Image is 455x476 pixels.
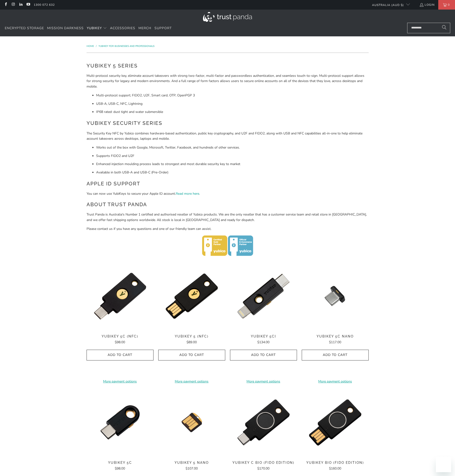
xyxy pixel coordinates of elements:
[87,180,369,188] h2: Apple ID Support
[329,466,341,471] span: $160.00
[407,23,450,33] input: Search...
[230,389,297,456] a: YubiKey C Bio (FIDO Edition) - Trust Panda YubiKey C Bio (FIDO Edition) - Trust Panda
[158,350,225,360] button: Add to Cart
[203,12,252,22] img: Trust Panda Australia
[158,389,225,456] img: YubiKey 5 Nano - Trust Panda
[47,26,84,30] span: Mission Darkness
[87,26,102,30] span: YubiKey
[230,461,297,465] span: YubiKey C Bio (FIDO Edition)
[158,334,225,338] span: YubiKey 5 (NFC)
[154,23,172,34] a: Support
[92,353,148,357] span: Add to Cart
[5,23,44,34] a: Encrypted Storage
[158,379,225,384] a: More payment options
[47,23,84,34] a: Mission Darkness
[34,2,55,7] a: 1300 072 632
[138,26,151,30] span: Merch
[99,44,154,48] a: YubiKey for Businesses and Professionals
[96,161,369,167] li: Enhanced injection moulding process leads to strongest and most durable security key to market
[163,353,220,357] span: Add to Cart
[176,191,199,196] a: Read more here
[110,26,135,30] span: Accessories
[87,191,369,196] p: You can now use YubiKeys to secure your Apple ID account. .
[307,353,364,357] span: Add to Cart
[186,340,197,344] span: $89.00
[158,461,225,465] span: YubiKey 5 Nano
[87,263,153,330] a: YubiKey 5C (NFC) - Trust Panda YubiKey 5C (NFC) - Trust Panda
[230,389,297,456] img: YubiKey C Bio (FIDO Edition) - Trust Panda
[158,263,225,330] img: YubiKey 5 (NFC) - Trust Panda
[87,44,94,48] span: Home
[154,26,172,30] span: Support
[87,201,369,208] h2: About Trust Panda
[96,145,369,150] li: Works out of the box with Google, Microsoft, Twitter, Facebook, and hundreds of other services.
[302,379,369,384] a: More payment options
[87,263,153,330] img: YubiKey 5C (NFC) - Trust Panda
[329,340,341,344] span: $117.00
[96,109,369,115] li: IP68 rated: dust tight and water submersible
[302,389,369,456] a: YubiKey Bio (FIDO Edition) - Trust Panda YubiKey Bio (FIDO Edition) - Trust Panda
[87,62,369,70] h2: YubiKey 5 Series
[302,334,369,338] span: YubiKey 5C Nano
[230,263,297,330] img: YubiKey 5Ci - Trust Panda
[11,3,15,7] a: Trust Panda Australia on Instagram
[87,226,369,232] p: Please contact us if you have any questions and one of our friendly team can assist.
[302,263,369,330] a: YubiKey 5C Nano - Trust Panda YubiKey 5C Nano - Trust Panda
[302,263,369,330] img: YubiKey 5C Nano - Trust Panda
[87,389,153,456] a: YubiKey 5C - Trust Panda YubiKey 5C - Trust Panda
[158,334,225,345] a: YubiKey 5 (NFC) $89.00
[115,340,125,344] span: $98.00
[96,93,369,98] li: Multi-protocol support; FIDO2, U2F, Smart card, OTP, OpenPGP 3
[302,461,369,471] a: YubiKey Bio (FIDO Edition) $160.00
[230,461,297,471] a: YubiKey C Bio (FIDO Edition) $170.00
[96,101,369,106] li: USB-A, USB-C, NFC, Lightning
[230,334,297,345] a: YubiKey 5Ci $134.00
[158,389,225,456] a: YubiKey 5 Nano - Trust Panda YubiKey 5 Nano - Trust Panda
[87,389,153,456] img: YubiKey 5C - Trust Panda
[230,379,297,384] a: More payment options
[87,212,369,223] p: Trust Panda is Australia's Number 1 certified and authorised reseller of Yubico products. We are ...
[419,2,435,7] a: Login
[158,461,225,471] a: YubiKey 5 Nano $107.00
[438,23,450,33] button: Search
[96,170,369,175] li: Available in both USB-A and USB-C (Pre-Order)
[302,350,369,360] button: Add to Cart
[302,334,369,345] a: YubiKey 5C Nano $117.00
[87,23,107,34] summary: YubiKey
[4,3,8,7] a: Trust Panda Australia on Facebook
[138,23,151,34] a: Merch
[5,23,172,34] nav: Translation missing: en.navigation.header.main_nav
[158,263,225,330] a: YubiKey 5 (NFC) - Trust Panda YubiKey 5 (NFC) - Trust Panda
[302,389,369,456] img: YubiKey Bio (FIDO Edition) - Trust Panda
[87,461,153,471] a: YubiKey 5C $98.00
[87,461,153,465] span: YubiKey 5C
[257,340,269,344] span: $134.00
[87,334,153,338] span: YubiKey 5C (NFC)
[87,131,369,142] p: The Security Key NFC by Yubico combines hardware-based authentication, public key cryptography, a...
[19,3,23,7] a: Trust Panda Australia on LinkedIn
[230,334,297,338] span: YubiKey 5Ci
[87,73,369,89] p: Multi-protocol security key, eliminate account takeovers with strong two-factor, multi-factor and...
[87,334,153,345] a: YubiKey 5C (NFC) $98.00
[436,457,451,472] iframe: Button to launch messaging window
[5,26,44,30] span: Encrypted Storage
[115,466,125,471] span: $98.00
[257,466,269,471] span: $170.00
[87,350,153,360] button: Add to Cart
[87,44,95,48] a: Home
[302,461,369,465] span: YubiKey Bio (FIDO Edition)
[186,466,198,471] span: $107.00
[96,44,97,48] span: /
[110,23,135,34] a: Accessories
[230,263,297,330] a: YubiKey 5Ci - Trust Panda YubiKey 5Ci - Trust Panda
[87,379,153,384] a: More payment options
[96,153,369,159] li: Supports FIDO2 and U2F
[230,350,297,360] button: Add to Cart
[26,3,30,7] a: Trust Panda Australia on YouTube
[235,353,292,357] span: Add to Cart
[87,119,369,127] h2: YubiKey Security Series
